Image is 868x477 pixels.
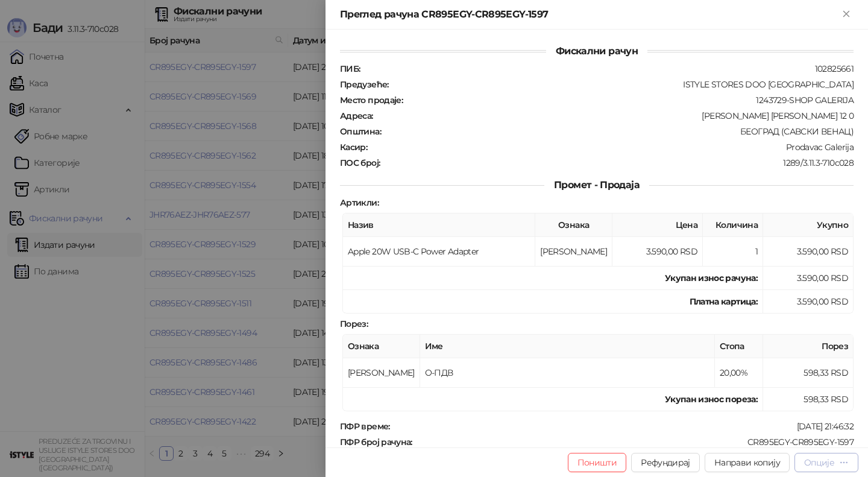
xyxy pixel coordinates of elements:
[390,79,855,90] div: ISTYLE STORES DOO [GEOGRAPHIC_DATA]
[568,453,627,472] button: Поништи
[361,63,855,74] div: 102825661
[535,237,612,267] td: [PERSON_NAME]
[381,157,855,168] div: 1289/3.11.3-710c028
[804,457,834,468] div: Опције
[340,63,360,74] strong: ПИБ :
[414,437,855,447] div: CR895EGY-CR895EGY-1597
[420,358,715,388] td: О-ПДВ
[631,453,700,472] button: Рефундирај
[340,110,373,121] strong: Адреса :
[763,388,854,411] td: 598,33 RSD
[340,197,379,208] strong: Артикли :
[343,237,535,267] td: Apple 20W USB-C Power Adapter
[340,7,839,22] div: Преглед рачуна CR895EGY-CR895EGY-1597
[343,358,420,388] td: [PERSON_NAME]
[340,437,412,447] strong: ПФР број рачуна :
[382,126,855,137] div: БЕОГРАД (САВСКИ ВЕНАЦ)
[705,453,790,472] button: Направи копију
[763,213,854,237] th: Укупно
[340,126,381,137] strong: Општина :
[546,45,647,57] span: Фискални рачун
[340,421,390,432] strong: ПФР време :
[839,7,854,22] button: Close
[343,213,535,237] th: Назив
[763,335,854,358] th: Порез
[368,142,855,153] div: Prodavac Galerija
[612,213,703,237] th: Цена
[391,421,855,432] div: [DATE] 21:46:32
[340,142,367,153] strong: Касир :
[703,213,763,237] th: Количина
[374,110,855,121] div: [PERSON_NAME] [PERSON_NAME] 12 0
[715,358,763,388] td: 20,00%
[340,95,403,106] strong: Место продаје :
[665,273,758,283] strong: Укупан износ рачуна :
[794,453,858,472] button: Опције
[544,179,649,191] span: Промет - Продаја
[343,335,420,358] th: Ознака
[714,457,780,468] span: Направи копију
[404,95,855,106] div: 1243729-SHOP GALERIJA
[763,267,854,290] td: 3.590,00 RSD
[535,213,612,237] th: Ознака
[612,237,703,267] td: 3.590,00 RSD
[340,79,389,90] strong: Предузеће :
[340,318,368,329] strong: Порез :
[763,290,854,314] td: 3.590,00 RSD
[420,335,715,358] th: Име
[763,358,854,388] td: 598,33 RSD
[715,335,763,358] th: Стопа
[665,394,758,405] strong: Укупан износ пореза:
[703,237,763,267] td: 1
[340,157,380,168] strong: ПОС број :
[690,296,758,307] strong: Платна картица :
[763,237,854,267] td: 3.590,00 RSD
